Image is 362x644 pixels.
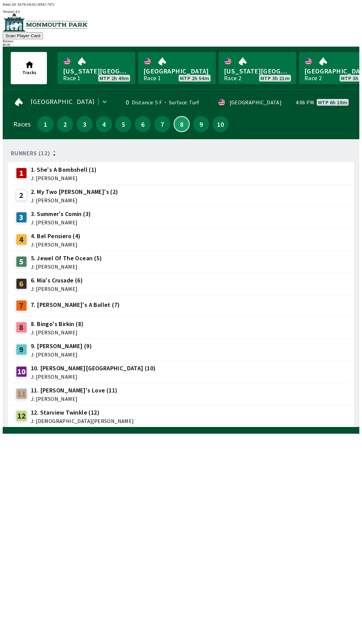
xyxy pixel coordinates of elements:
div: Runners (12) [11,150,351,157]
a: [US_STATE][GEOGRAPHIC_DATA]Race 2MTP 3h 21m [219,52,296,84]
span: J: [PERSON_NAME] [31,286,83,291]
span: 3 [78,122,91,126]
span: 6. Mia's Crusade (6) [31,276,83,285]
span: Surface: Turf [162,99,199,106]
div: 7 [16,300,27,311]
span: 2 [59,122,71,126]
div: Version 1.4.0 [3,10,359,13]
div: Race 1 [143,75,161,81]
span: 1 [39,122,52,126]
span: XS7N-UKXU-HXK7-767J [17,3,54,6]
span: 12. Starview Twinkle (12) [31,408,134,417]
span: Distance: 5 F [132,99,162,106]
button: 3 [76,116,93,132]
span: [GEOGRAPHIC_DATA] [143,67,210,75]
span: 4:06 PM [296,100,314,105]
button: 7 [154,116,170,132]
span: 4 [98,122,110,126]
div: Races [13,121,31,127]
div: 5 [16,256,27,267]
div: $ 0.00 [3,43,359,47]
button: 10 [213,116,229,132]
div: 11 [16,388,27,399]
div: 12 [16,411,27,421]
span: MTP 2h 49m [100,75,129,81]
span: 3. Summer's Comin (3) [31,210,91,218]
div: 4 [16,234,27,245]
button: 9 [193,116,209,132]
span: 4. Bel Pensiero (4) [31,232,81,240]
img: venue logo [3,13,87,32]
div: Race 1 [63,75,80,81]
span: J: [PERSON_NAME] [31,198,118,203]
div: 9 [16,344,27,355]
a: [US_STATE][GEOGRAPHIC_DATA]Race 1MTP 2h 49m [58,52,135,84]
span: J: [PERSON_NAME] [31,352,92,357]
button: 2 [57,116,73,132]
div: Race 2 [224,75,241,81]
span: MTP 6h 10m [318,100,347,105]
span: 6 [136,122,149,126]
span: 7. [PERSON_NAME]'s A Bullet (7) [31,301,120,309]
div: Balance [3,39,359,43]
div: Race 2 [304,75,322,81]
span: 10 [214,122,227,126]
span: J: [DEMOGRAPHIC_DATA][PERSON_NAME] [31,418,134,424]
button: 6 [135,116,151,132]
div: 8 [16,322,27,333]
div: 10 [16,366,27,377]
span: 8. Bingo's Birkin (8) [31,320,83,328]
span: [GEOGRAPHIC_DATA] [31,99,95,104]
span: 5 [117,122,130,126]
a: [GEOGRAPHIC_DATA]Race 1MTP 2h 54m [138,52,216,84]
div: Public ID: [3,3,359,6]
span: [US_STATE][GEOGRAPHIC_DATA] [63,67,130,75]
span: 5. Jewel Of The Ocean (5) [31,254,102,263]
span: Runners (12) [11,151,50,156]
span: MTP 3h 21m [260,75,290,81]
div: 0 [118,100,129,105]
span: J: [PERSON_NAME] [31,330,83,335]
div: [GEOGRAPHIC_DATA] [230,100,282,105]
div: 3 [16,212,27,223]
div: 6 [16,278,27,289]
button: Scan Player Card [3,32,43,39]
span: J: [PERSON_NAME] [31,264,102,269]
span: J: [PERSON_NAME] [31,374,156,379]
span: J: [PERSON_NAME] [31,175,97,181]
span: J: [PERSON_NAME] [31,396,118,401]
span: 10. [PERSON_NAME][GEOGRAPHIC_DATA] (10) [31,364,156,373]
span: 7 [156,122,169,126]
button: 5 [115,116,131,132]
button: 4 [96,116,112,132]
span: [US_STATE][GEOGRAPHIC_DATA] [224,67,291,75]
span: 9 [195,122,207,126]
span: MTP 2h 54m [180,75,209,81]
span: 1. She's A Bombshell (1) [31,165,97,174]
span: 11. [PERSON_NAME]'s Love (11) [31,386,118,395]
div: 1 [16,168,27,178]
span: Tracks [22,69,37,75]
button: 8 [174,116,190,132]
button: 1 [38,116,54,132]
div: 2 [16,190,27,201]
span: 2. My Two [PERSON_NAME]'s (2) [31,187,118,196]
span: 9. [PERSON_NAME] (9) [31,342,92,351]
span: J: [PERSON_NAME] [31,242,81,247]
span: J: [PERSON_NAME] [31,220,91,225]
button: Tracks [11,52,47,84]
